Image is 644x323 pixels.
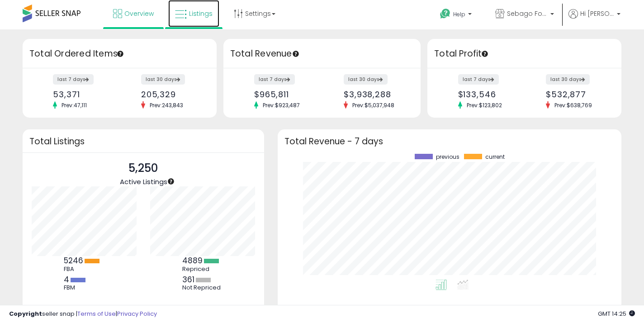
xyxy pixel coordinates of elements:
b: 361 [182,274,194,285]
label: last 30 days [141,74,185,85]
div: 53,371 [53,90,113,99]
div: $532,877 [546,90,606,99]
div: Tooltip anchor [167,177,175,185]
h3: Total Revenue - 7 days [284,138,615,145]
div: $3,938,288 [344,90,405,99]
a: Terms of Use [77,309,116,318]
p: 5,250 [120,160,167,177]
a: Privacy Policy [117,309,157,318]
div: Repriced [182,266,223,273]
span: Sebago Foods [507,9,548,18]
h3: Total Profit [434,47,615,60]
label: last 7 days [458,74,499,85]
span: Overview [124,9,154,18]
div: 205,329 [141,90,201,99]
span: Prev: $923,487 [258,101,304,109]
b: 4 [64,274,69,285]
span: previous [436,154,459,160]
a: Hi [PERSON_NAME] [568,9,620,29]
h3: Total Ordered Items [29,47,210,60]
div: Tooltip anchor [481,50,489,58]
span: Prev: $123,802 [462,101,507,109]
label: last 30 days [344,74,388,85]
span: 2025-08-11 14:25 GMT [598,309,635,318]
div: FBM [64,284,104,291]
b: 5246 [64,255,83,266]
div: Tooltip anchor [116,50,124,58]
span: Help [453,10,465,18]
div: seller snap | | [9,310,157,318]
a: Help [433,1,481,29]
div: $965,811 [254,90,315,99]
span: Prev: $638,769 [550,101,597,109]
label: last 7 days [254,74,295,85]
span: Prev: 47,111 [57,101,91,109]
span: Active Listings [120,177,167,186]
div: FBA [64,266,104,273]
div: Not Repriced [182,284,223,291]
i: Get Help [440,8,451,19]
label: last 7 days [53,74,94,85]
span: Listings [189,9,213,18]
b: 4889 [182,255,203,266]
h3: Total Listings [29,138,257,145]
div: Tooltip anchor [292,50,300,58]
div: $133,546 [458,90,518,99]
label: last 30 days [546,74,590,85]
span: Prev: $5,037,948 [348,101,399,109]
span: Hi [PERSON_NAME] [580,9,614,18]
span: Prev: 243,843 [145,101,188,109]
span: current [485,154,505,160]
strong: Copyright [9,309,42,318]
h3: Total Revenue [230,47,414,60]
